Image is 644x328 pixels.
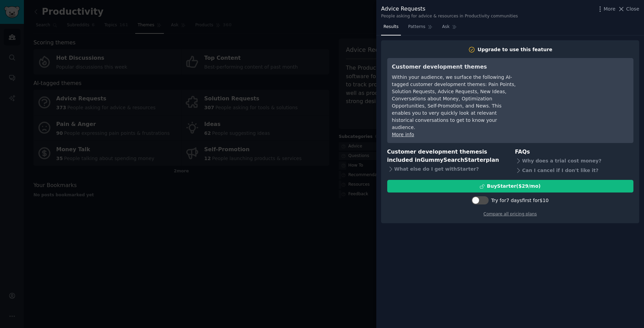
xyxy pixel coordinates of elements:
span: Ask [442,24,450,30]
div: Advice Requests [381,5,518,13]
a: Ask [440,22,459,35]
span: GummySearch Starter [420,157,486,163]
button: Close [618,5,639,13]
div: Within your audience, we surface the following AI-tagged customer development themes: Pain Points... [392,74,517,131]
a: More info [392,132,414,137]
a: Patterns [406,22,435,35]
div: Try for 7 days first for $10 [491,197,548,204]
div: What else do I get with Starter ? [387,165,506,174]
button: More [597,5,616,13]
div: Buy Starter ($ 29 /mo ) [487,183,541,190]
h3: Customer development themes [392,63,517,71]
a: Compare all pricing plans [484,212,537,216]
div: Can I cancel if I don't like it? [515,166,633,175]
iframe: YouTube video player [526,63,629,114]
div: Upgrade to use this feature [478,46,552,53]
span: Results [383,24,398,30]
span: More [604,5,616,13]
div: People asking for advice & resources in Productivity communities [381,13,518,19]
span: Patterns [408,24,425,30]
a: Results [381,22,401,35]
h3: FAQs [515,148,633,156]
div: Why does a trial cost money? [515,156,633,166]
span: Close [626,5,639,13]
h3: Customer development themes is included in plan [387,148,506,165]
button: BuyStarter($29/mo) [387,180,633,192]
